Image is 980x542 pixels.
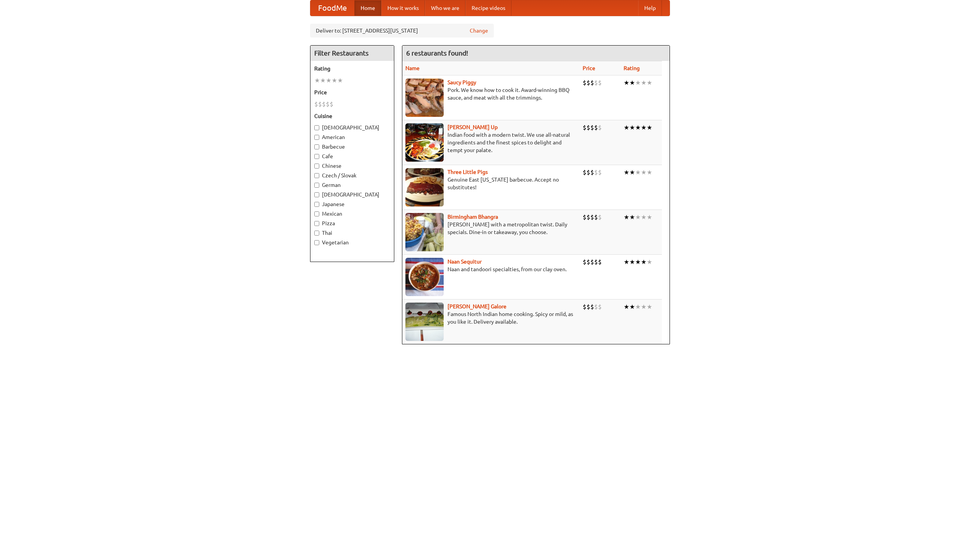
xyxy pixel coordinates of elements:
[314,202,319,207] input: Japanese
[320,76,326,85] li: ★
[448,214,498,220] a: Birmingham Bhangra
[598,79,602,87] li: $
[583,258,586,266] li: $
[381,0,425,16] a: How it works
[322,100,326,108] li: $
[629,79,635,87] li: ★
[314,239,390,246] label: Vegetarian
[405,86,577,102] p: Pork. We know how to cook it. Award-winning BBQ sauce, and meat with all the trimmings.
[647,168,652,177] li: ★
[583,213,586,221] li: $
[583,303,586,311] li: $
[448,79,476,85] a: Saucy Piggy
[635,213,641,221] li: ★
[594,258,598,266] li: $
[314,240,319,245] input: Vegetarian
[586,213,590,221] li: $
[405,65,420,71] a: Name
[448,259,482,265] a: Naan Sequitur
[583,168,586,177] li: $
[314,231,319,236] input: Thai
[314,154,319,159] input: Cafe
[314,181,390,189] label: German
[641,123,647,132] li: ★
[586,168,590,177] li: $
[635,258,641,266] li: ★
[314,192,319,197] input: [DEMOGRAPHIC_DATA]
[594,79,598,87] li: $
[629,213,635,221] li: ★
[405,123,444,162] img: curryup.jpg
[314,152,390,160] label: Cafe
[405,258,444,296] img: naansequitur.jpg
[326,100,330,108] li: $
[314,219,390,227] label: Pizza
[590,303,594,311] li: $
[624,79,629,87] li: ★
[594,213,598,221] li: $
[405,221,577,236] p: [PERSON_NAME] with a metropolitan twist. Daily specials. Dine-in or takeaway, you choose.
[641,79,647,87] li: ★
[647,258,652,266] li: ★
[635,79,641,87] li: ★
[405,303,444,341] img: currygalore.jpg
[314,172,390,179] label: Czech / Slovak
[624,258,629,266] li: ★
[314,221,319,226] input: Pizza
[641,213,647,221] li: ★
[314,125,319,130] input: [DEMOGRAPHIC_DATA]
[314,210,390,218] label: Mexican
[624,123,629,132] li: ★
[635,303,641,311] li: ★
[586,303,590,311] li: $
[586,79,590,87] li: $
[310,0,354,16] a: FoodMe
[405,213,444,251] img: bhangra.jpg
[405,265,577,273] p: Naan and tandoori specialties, from our clay oven.
[332,76,337,85] li: ★
[598,258,602,266] li: $
[624,65,640,71] a: Rating
[326,76,332,85] li: ★
[624,303,629,311] li: ★
[641,168,647,177] li: ★
[448,124,498,130] a: [PERSON_NAME] Up
[594,123,598,132] li: $
[590,79,594,87] li: $
[598,213,602,221] li: $
[598,168,602,177] li: $
[314,112,390,120] h5: Cuisine
[318,100,322,108] li: $
[314,76,320,85] li: ★
[629,123,635,132] li: ★
[310,46,394,61] h4: Filter Restaurants
[465,0,511,16] a: Recipe videos
[647,303,652,311] li: ★
[314,191,390,198] label: [DEMOGRAPHIC_DATA]
[641,303,647,311] li: ★
[470,27,488,34] a: Change
[330,100,333,108] li: $
[629,168,635,177] li: ★
[598,123,602,132] li: $
[629,303,635,311] li: ★
[624,213,629,221] li: ★
[583,123,586,132] li: $
[448,303,506,309] a: [PERSON_NAME] Galore
[314,183,319,188] input: German
[635,168,641,177] li: ★
[448,169,488,175] a: Three Little Pigs
[594,168,598,177] li: $
[635,123,641,132] li: ★
[405,131,577,154] p: Indian food with a modern twist. We use all-natural ingredients and the finest spices to delight ...
[314,135,319,140] input: American
[314,100,318,108] li: $
[583,65,595,71] a: Price
[406,49,468,57] ng-pluralize: 6 restaurants found!
[314,162,390,170] label: Chinese
[405,176,577,191] p: Genuine East [US_STATE] barbecue. Accept no substitutes!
